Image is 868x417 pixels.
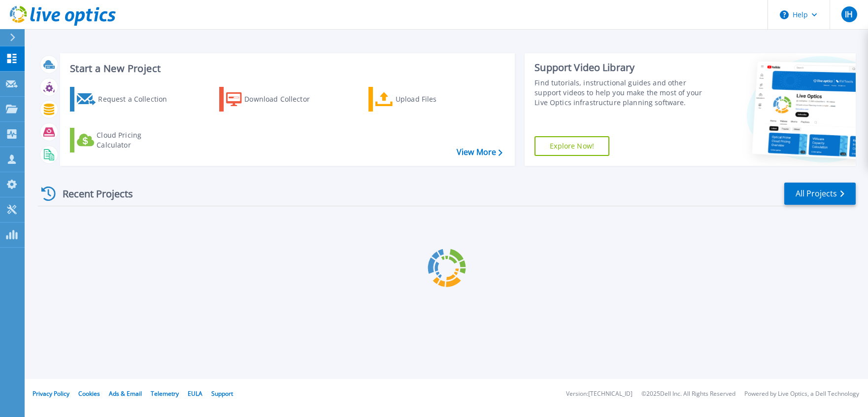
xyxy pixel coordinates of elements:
[98,89,177,109] div: Request a Collection
[151,389,179,398] a: Telemetry
[244,89,323,109] div: Download Collector
[845,10,853,18] span: IH
[70,128,180,152] a: Cloud Pricing Calculator
[38,182,146,206] div: Recent Projects
[744,391,859,397] li: Powered by Live Optics, a Dell Technology
[97,130,175,150] div: Cloud Pricing Calculator
[566,391,633,397] li: Version: [TECHNICAL_ID]
[33,389,69,398] a: Privacy Policy
[219,87,329,112] a: Download Collector
[78,389,100,398] a: Cookies
[457,148,502,157] a: View More
[396,89,474,109] div: Upload Files
[641,391,735,397] li: © 2025 Dell Inc. All Rights Reserved
[534,61,702,74] div: Support Video Library
[784,183,856,205] a: All Projects
[368,87,478,112] a: Upload Files
[70,63,502,74] h3: Start a New Project
[211,389,233,398] a: Support
[70,87,180,112] a: Request a Collection
[534,78,702,108] div: Find tutorials, instructional guides and other support videos to help you make the most of your L...
[534,136,609,156] a: Explore Now!
[188,389,202,398] a: EULA
[109,389,142,398] a: Ads & Email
